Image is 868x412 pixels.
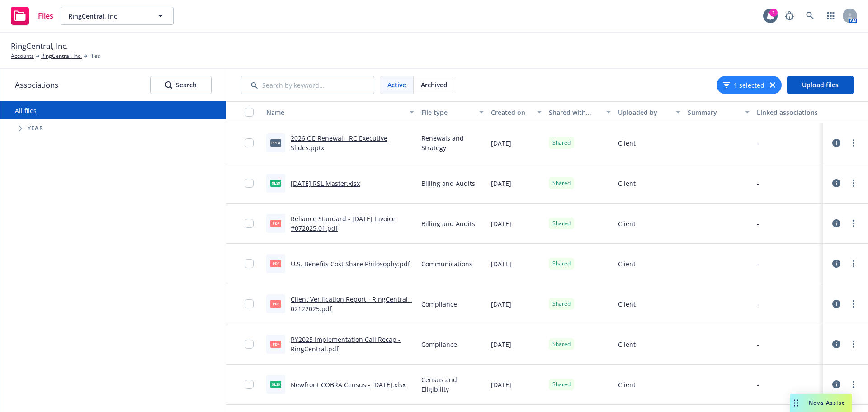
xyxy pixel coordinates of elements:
span: pdf [270,220,281,227]
span: Compliance [421,340,457,349]
svg: Search [165,81,172,89]
a: more [848,178,859,189]
button: Uploaded by [614,101,684,123]
span: Upload files [802,81,839,89]
span: Billing and Audits [421,219,475,228]
div: - [757,138,759,148]
span: pptx [270,139,281,146]
a: U.S. Benefits Cost Share Philosophy.pdf [291,260,410,268]
div: Summary [688,108,740,117]
a: RY2025 Implementation Call Recap - RingCentral.pdf [291,335,401,353]
a: Report a Bug [780,7,798,25]
span: Shared [552,340,571,348]
div: Name [266,108,404,117]
div: - [757,380,759,389]
span: Shared [552,139,571,147]
a: Files [7,3,57,28]
a: Switch app [822,7,840,25]
div: Tree Example [0,119,226,137]
span: Shared [552,219,571,227]
span: Communications [421,259,472,269]
a: more [848,258,859,269]
input: Toggle Row Selected [245,179,254,188]
span: [DATE] [491,179,511,188]
a: [DATE] RSL Master.xlsx [291,179,360,188]
span: Shared [552,260,571,268]
button: File type [418,101,487,123]
button: Created on [487,101,545,123]
span: pdf [270,300,281,307]
span: Client [618,299,636,309]
a: more [848,137,859,148]
input: Toggle Row Selected [245,340,254,349]
a: Newfront COBRA Census - [DATE].xlsx [291,380,406,389]
div: 1 [769,9,778,17]
input: Toggle Row Selected [245,138,254,147]
button: Upload files [787,76,854,94]
input: Toggle Row Selected [245,299,254,308]
input: Select all [245,108,254,117]
span: Client [618,219,636,228]
button: RingCentral, Inc. [61,7,174,25]
span: Billing and Audits [421,179,475,188]
div: - [757,340,759,349]
div: Linked associations [757,108,819,117]
div: Search [165,76,197,94]
span: xlsx [270,180,281,186]
div: - [757,259,759,269]
div: File type [421,108,474,117]
span: Shared [552,179,571,187]
button: Linked associations [753,101,823,123]
span: Renewals and Strategy [421,133,484,152]
a: more [848,298,859,309]
input: Toggle Row Selected [245,259,254,268]
a: more [848,379,859,390]
span: Files [89,52,100,60]
div: - [757,299,759,309]
span: xlsx [270,381,281,388]
button: Summary [684,101,754,123]
span: Files [38,12,53,19]
button: Name [263,101,418,123]
span: [DATE] [491,380,511,389]
button: Shared with client [545,101,615,123]
span: RingCentral, Inc. [11,40,68,52]
span: [DATE] [491,138,511,148]
a: more [848,218,859,229]
a: All files [15,106,37,115]
span: [DATE] [491,299,511,309]
span: Associations [15,79,58,91]
a: more [848,339,859,350]
div: - [757,219,759,228]
div: Shared with client [549,108,601,117]
div: Uploaded by [618,108,670,117]
span: [DATE] [491,219,511,228]
span: [DATE] [491,259,511,269]
span: pdf [270,260,281,267]
span: Shared [552,380,571,388]
a: Client Verification Report - RingCentral - 02122025.pdf [291,295,412,313]
button: SearchSearch [150,76,212,94]
input: Search by keyword... [241,76,374,94]
input: Toggle Row Selected [245,380,254,389]
span: Nova Assist [809,399,844,407]
input: Toggle Row Selected [245,219,254,228]
a: Reliance Standard - [DATE] Invoice #072025.01.pdf [291,214,396,232]
a: 2026 OE Renewal - RC Executive Slides.pptx [291,134,387,152]
span: Client [618,340,636,349]
button: Nova Assist [790,394,852,412]
span: Active [387,80,406,90]
span: [DATE] [491,340,511,349]
span: Year [28,126,43,131]
div: Created on [491,108,532,117]
span: Client [618,380,636,389]
span: Compliance [421,299,457,309]
span: Archived [421,80,448,90]
div: Drag to move [790,394,802,412]
a: RingCentral, Inc. [41,52,82,60]
button: 1 selected [723,81,764,90]
span: Client [618,179,636,188]
a: Accounts [11,52,34,60]
a: Search [801,7,819,25]
span: Client [618,259,636,269]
